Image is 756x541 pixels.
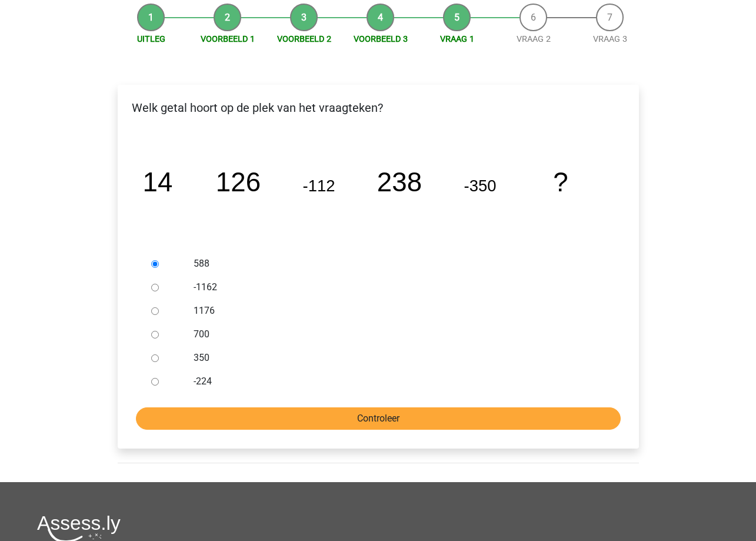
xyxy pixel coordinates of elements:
a: Voorbeeld 1 [201,34,255,44]
label: 350 [194,351,601,365]
a: Voorbeeld 3 [354,34,408,44]
input: Controleer [136,407,621,430]
a: Vraag 1 [440,34,474,44]
label: -1162 [194,280,601,294]
a: Voorbeeld 2 [277,34,331,44]
label: -224 [194,374,601,389]
tspan: 14 [142,167,172,197]
a: Vraag 3 [593,34,627,44]
p: Welk getal hoort op de plek van het vraagteken? [127,99,630,117]
tspan: -350 [464,177,496,195]
label: 588 [194,257,601,271]
tspan: 238 [377,167,421,197]
tspan: -112 [302,177,335,195]
a: Uitleg [137,34,165,44]
label: 700 [194,327,601,341]
tspan: ? [553,167,568,197]
label: 1176 [194,304,601,318]
tspan: 126 [215,167,260,197]
a: Vraag 2 [517,34,551,44]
